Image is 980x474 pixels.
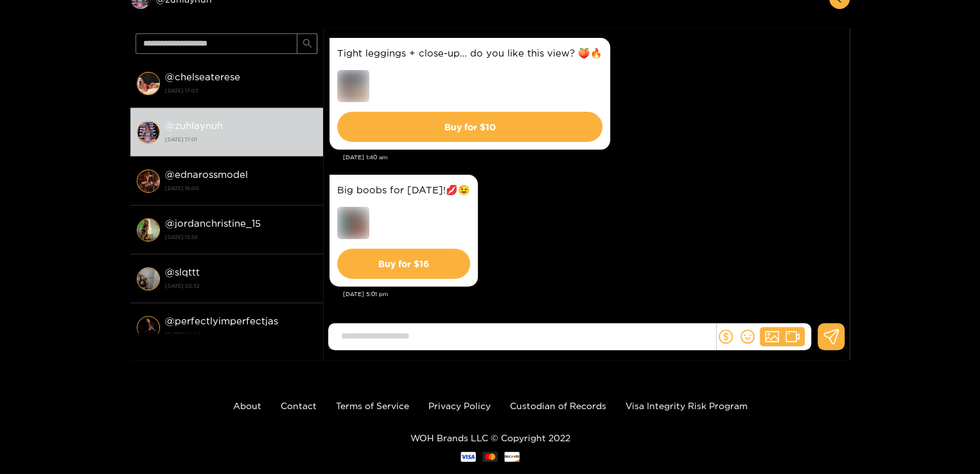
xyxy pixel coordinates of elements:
[337,46,602,60] p: Tight leggings + close-up… do you like this view? 🍑🔥
[337,70,369,102] img: RIVDf_thumb.jpg
[302,39,312,49] span: search
[165,280,317,292] strong: [DATE] 02:32
[765,329,779,344] span: picture
[137,72,160,95] img: conversation
[165,218,261,229] strong: @ jordanchristine_15
[336,401,409,410] a: Terms of Service
[165,134,317,145] strong: [DATE] 17:01
[740,329,755,344] span: smile
[137,218,160,241] img: conversation
[428,401,491,410] a: Privacy Policy
[137,170,160,193] img: conversation
[165,85,317,96] strong: [DATE] 17:03
[719,329,733,344] span: dollar
[716,327,735,346] button: dollar
[137,316,160,339] img: conversation
[626,401,748,410] a: Visa Integrity Risk Program
[165,182,317,194] strong: [DATE] 16:00
[165,169,248,180] strong: @ ednarossmodel
[337,182,470,197] p: Big boobs for [DATE]!💋😉
[165,71,240,82] strong: @ chelseaterese
[337,112,602,142] button: Buy for $10
[165,315,278,326] strong: @ perfectlyimperfectjas
[165,231,317,243] strong: [DATE] 15:58
[785,329,800,344] span: video-camera
[297,33,317,54] button: search
[165,329,317,340] strong: [DATE] 02:06
[329,175,478,286] div: Oct. 3, 5:01 pm
[760,327,805,346] button: picturevideo-camera
[329,38,610,150] div: Oct. 3, 1:40 am
[165,267,200,277] strong: @ slqttt
[337,207,369,239] img: ECpBl_thumb.png
[137,267,160,290] img: conversation
[343,290,843,299] div: [DATE] 5:01 pm
[233,401,261,410] a: About
[510,401,606,410] a: Custodian of Records
[281,401,317,410] a: Contact
[337,249,470,279] button: Buy for $16
[165,120,223,131] strong: @ zuhlaynuh
[137,121,160,144] img: conversation
[343,153,843,162] div: [DATE] 1:40 am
